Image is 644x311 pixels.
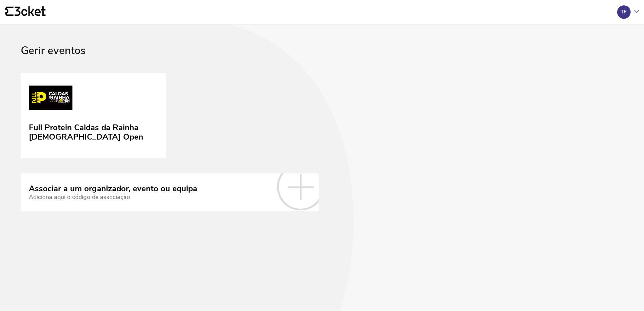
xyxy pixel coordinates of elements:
[21,73,166,158] a: Full Protein Caldas da Rainha Ladies Open Full Protein Caldas da Rainha [DEMOGRAPHIC_DATA] Open
[29,84,72,114] img: Full Protein Caldas da Rainha Ladies Open
[5,6,46,18] a: {' '}
[5,7,13,16] g: {' '}
[29,194,197,201] div: Adiciona aqui o código de associação
[21,45,623,73] div: Gerir eventos
[29,184,197,194] div: Associar a um organizador, evento ou equipa
[29,120,158,142] div: Full Protein Caldas da Rainha [DEMOGRAPHIC_DATA] Open
[621,9,627,15] div: TF
[21,173,319,211] a: Associar a um organizador, evento ou equipa Adiciona aqui o código de associação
